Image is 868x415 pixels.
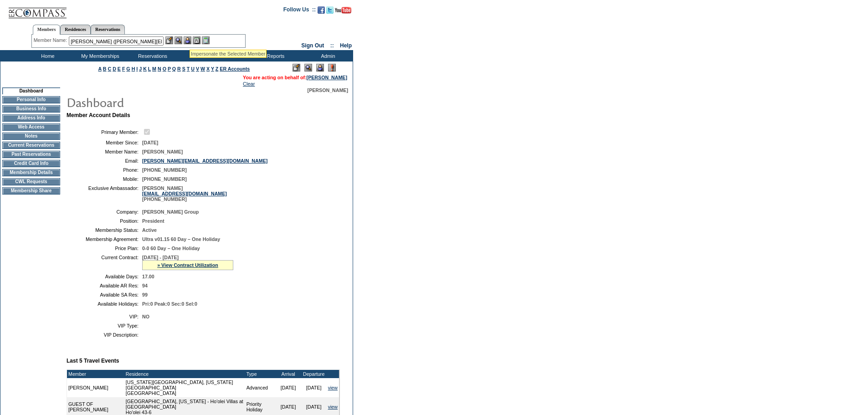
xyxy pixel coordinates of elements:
[276,378,301,397] td: [DATE]
[191,51,265,56] div: Impersonate the Selected Member
[126,66,130,72] a: G
[70,301,139,307] td: Available Holidays:
[67,378,124,397] td: [PERSON_NAME]
[308,87,348,93] span: [PERSON_NAME]
[142,167,187,173] span: [PHONE_NUMBER]
[70,128,139,136] td: Primary Member:
[142,301,197,307] span: Pri:0 Peak:0 Sec:0 Sel:0
[103,66,107,72] a: B
[301,50,353,61] td: Admin
[2,142,60,149] td: Current Reservations
[122,66,125,72] a: F
[168,66,171,72] a: P
[136,66,138,72] a: I
[143,66,147,72] a: K
[163,66,166,72] a: O
[124,370,245,378] td: Residence
[73,50,125,61] td: My Memberships
[70,332,139,338] td: VIP Description:
[175,36,182,44] img: View
[193,36,200,44] img: Reservations
[245,370,276,378] td: Type
[70,158,139,164] td: Email:
[330,42,334,49] span: ::
[206,66,210,72] a: X
[70,236,139,242] td: Membership Agreement:
[91,25,125,34] a: Reservations
[2,96,60,103] td: Personal Info
[2,123,60,131] td: Web Access
[142,191,227,196] a: [EMAIL_ADDRESS][DOMAIN_NAME]
[328,404,338,410] a: view
[245,378,276,397] td: Advanced
[301,42,324,49] a: Sign Out
[318,6,325,14] img: Become our fan on Facebook
[21,50,73,61] td: Home
[113,66,116,72] a: D
[220,66,250,72] a: ER Accounts
[118,66,121,72] a: E
[158,66,161,72] a: N
[67,358,119,364] b: Last 5 Travel Events
[2,133,60,140] td: Notes
[70,140,139,145] td: Member Since:
[335,7,351,14] img: Subscribe to our YouTube Channel
[70,227,139,233] td: Membership Status:
[248,50,301,61] td: Reports
[148,66,151,72] a: L
[335,9,351,15] a: Subscribe to our YouTube Channel
[70,149,139,154] td: Member Name:
[70,167,139,173] td: Phone:
[142,149,183,154] span: [PERSON_NAME]
[142,236,220,242] span: Ultra v01.15 60 Day – One Holiday
[142,185,227,202] span: [PERSON_NAME] [PHONE_NUMBER]
[152,66,156,72] a: M
[142,292,148,297] span: 99
[142,283,148,288] span: 94
[142,274,154,279] span: 17.00
[2,151,60,158] td: Past Reservations
[2,160,60,167] td: Credit Card Info
[70,176,139,182] td: Mobile:
[2,105,60,113] td: Business Info
[142,176,187,182] span: [PHONE_NUMBER]
[243,75,347,80] span: You are acting on behalf of:
[66,93,248,111] img: pgTtlDashboard.gif
[142,209,199,215] span: [PERSON_NAME] Group
[301,370,327,378] td: Departure
[142,246,200,251] span: 0-0 60 Day – One Holiday
[2,187,60,195] td: Membership Share
[67,112,130,118] b: Member Account Details
[328,385,338,390] a: view
[301,378,327,397] td: [DATE]
[307,75,347,80] a: [PERSON_NAME]
[182,66,185,72] a: S
[70,274,139,279] td: Available Days:
[70,314,139,319] td: VIP:
[2,114,60,122] td: Address Info
[178,50,248,61] td: Vacation Collection
[132,66,135,72] a: H
[196,66,199,72] a: V
[318,9,325,15] a: Become our fan on Facebook
[70,218,139,224] td: Position:
[70,246,139,251] td: Price Plan:
[328,64,336,72] img: Log Concern/Member Elevation
[60,25,91,34] a: Residences
[326,6,334,14] img: Follow us on Twitter
[124,378,245,397] td: [US_STATE][GEOGRAPHIC_DATA], [US_STATE][GEOGRAPHIC_DATA] [GEOGRAPHIC_DATA]
[142,314,149,319] span: NO
[33,25,61,35] a: Members
[187,66,190,72] a: T
[243,81,255,87] a: Clear
[2,169,60,176] td: Membership Details
[211,66,214,72] a: Y
[142,140,158,145] span: [DATE]
[67,370,124,378] td: Member
[142,227,157,233] span: Active
[172,66,176,72] a: Q
[70,323,139,328] td: VIP Type:
[142,255,179,260] span: [DATE] - [DATE]
[34,36,69,44] div: Member Name:
[283,5,316,16] td: Follow Us ::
